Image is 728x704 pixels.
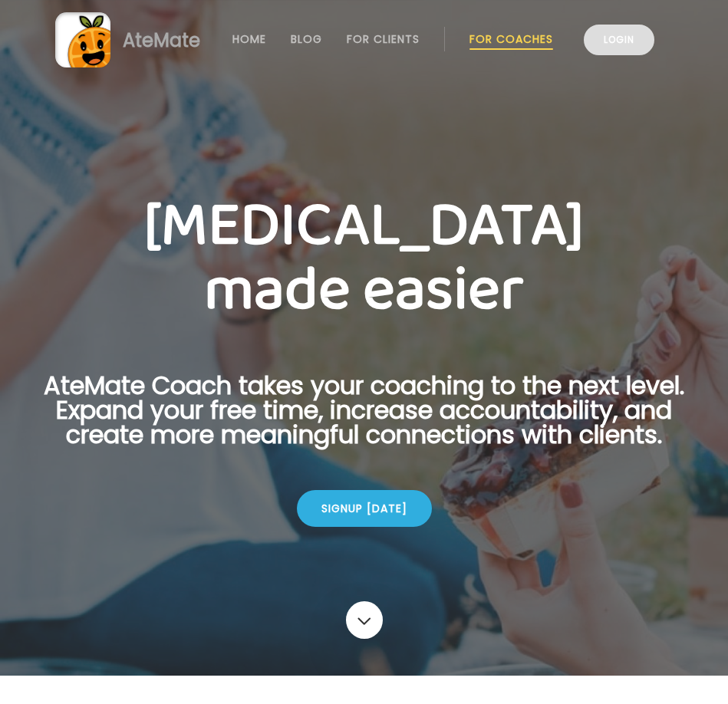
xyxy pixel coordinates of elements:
p: AteMate Coach takes your coaching to the next level. Expand your free time, increase accountabili... [18,373,710,465]
a: Home [232,33,266,45]
a: For Clients [347,33,420,45]
div: AteMate [110,27,200,54]
a: Login [584,25,654,55]
a: For Coaches [469,33,553,45]
a: Blog [291,33,322,45]
h1: [MEDICAL_DATA] made easier [18,194,710,323]
div: Signup [DATE] [297,490,432,527]
a: AteMate [55,12,673,67]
